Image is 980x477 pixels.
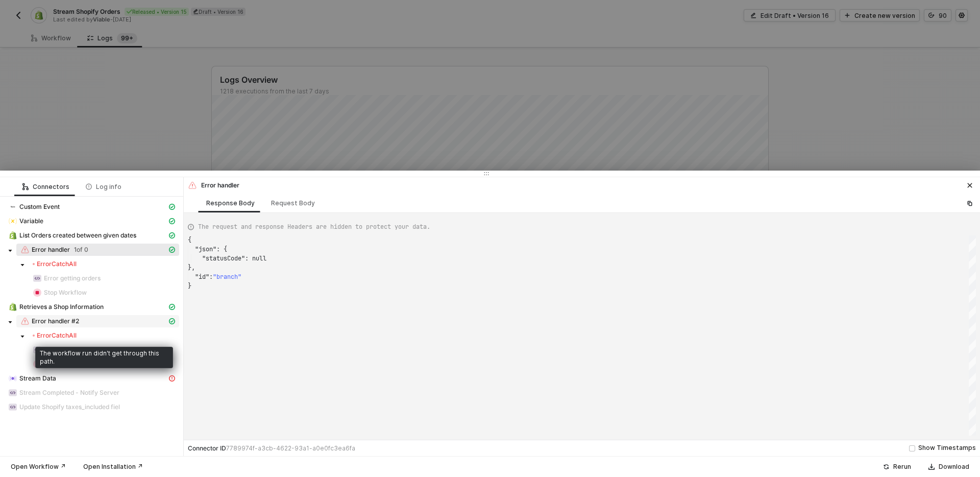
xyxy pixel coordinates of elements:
[33,346,41,354] img: integration-icon
[967,182,973,188] span: icon-close
[198,222,430,231] span: The request and response Headers are hidden to protect your data.
[21,317,29,325] img: integration-icon
[35,347,173,368] div: The workflow run didn't get through this path.
[19,303,104,311] span: Retrieves a Shop Information
[44,289,87,297] span: Stop Workflow
[245,254,266,263] span: : null
[33,289,41,297] img: integration-icon
[32,246,70,254] span: Error handler
[4,461,72,473] button: Open Workflow ↗
[74,246,88,254] span: 1 of 0
[9,203,17,211] img: integration-icon
[29,344,179,356] span: Error getting Shop
[169,304,175,310] span: icon-cards
[195,273,209,281] span: "id"
[8,320,13,325] span: caret-down
[169,204,175,210] span: icon-cards
[188,181,197,189] img: integration-icon
[922,461,976,473] button: Download
[188,282,191,290] span: }
[226,444,355,452] span: 7789974f-a3cb-4622-93a1-a0e0fc3ea6fa
[216,245,227,253] span: : {
[16,315,179,327] span: Error handler #2
[9,303,17,311] img: integration-icon
[883,464,889,470] span: icon-success-page
[44,274,101,282] span: Error getting orders
[893,463,911,471] div: Rerun
[20,334,25,339] span: caret-down
[19,217,43,225] span: Variable
[939,463,969,471] div: Download
[22,184,29,190] span: icon-logic
[19,203,60,211] span: Custom Event
[19,231,136,240] span: List Orders created between given dates
[4,301,179,313] span: Retrieves a Shop Information
[16,244,179,256] span: Error handler
[19,403,120,411] span: Update Shopify taxes_included fiel
[169,318,175,324] span: icon-cards
[195,245,216,253] span: "json"
[188,264,195,272] span: },
[928,464,935,470] span: icon-download
[83,463,143,471] div: Open Installation ↗
[188,235,188,245] textarea: Editor content;Press Alt+F1 for Accessibility Options.
[876,461,918,473] button: Rerun
[33,260,77,268] div: Error CatchAll
[22,183,69,191] div: Connectors
[19,389,119,397] span: Stream Completed - Notify Server
[169,247,175,253] span: icon-cards
[4,201,179,213] span: Custom Event
[188,181,239,190] div: Error handler
[169,375,175,381] span: icon-exclamation
[271,199,315,207] div: Request Body
[21,246,29,254] img: integration-icon
[967,200,973,206] span: icon-copy-paste
[29,272,179,284] span: Error getting orders
[19,374,56,383] span: Stream Data
[169,218,175,224] span: icon-cards
[20,263,25,268] span: caret-down
[9,403,17,411] img: integration-icon
[9,374,17,383] img: integration-icon
[32,317,79,325] span: Error handler #2
[918,443,976,453] div: Show Timestamps
[188,236,191,244] span: {
[483,171,489,177] span: icon-drag-indicator
[213,273,241,281] span: "branch"
[4,372,179,385] span: Stream Data
[202,254,245,263] span: "statusCode"
[4,401,179,413] span: Update Shopify taxes_included fiel
[206,199,255,207] div: Response Body
[33,274,41,282] img: integration-icon
[9,217,17,225] img: integration-icon
[11,463,66,471] div: Open Workflow ↗
[9,231,17,240] img: integration-icon
[33,360,41,368] img: integration-icon
[29,287,179,299] span: Stop Workflow
[86,183,121,191] div: Log info
[8,248,13,253] span: caret-down
[169,232,175,238] span: icon-cards
[209,273,213,281] span: :
[33,331,77,340] div: Error CatchAll
[29,358,179,370] span: Stop Workflow #2
[4,215,179,227] span: Variable
[4,229,179,242] span: List Orders created between given dates
[4,387,179,399] span: Stream Completed - Notify Server
[9,389,17,397] img: integration-icon
[188,444,355,452] div: Connector ID
[77,461,150,473] button: Open Installation ↗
